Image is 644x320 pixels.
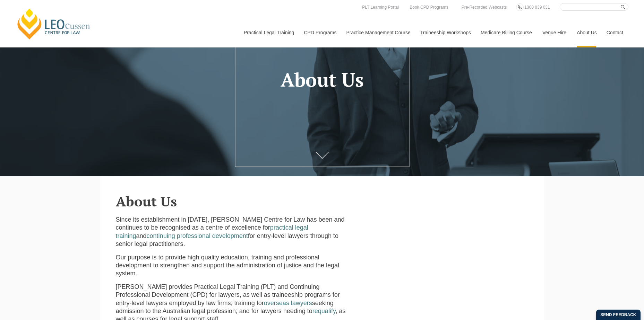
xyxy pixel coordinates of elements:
a: Traineeship Workshops [415,18,475,47]
a: Venue Hire [537,18,572,47]
a: practical legal training [116,224,308,239]
a: overseas lawyers [264,300,312,306]
a: Book CPD Programs [408,3,450,11]
a: CPD Programs [299,18,341,47]
p: Our purpose is to provide high quality education, training and professional development to streng... [116,254,352,278]
h2: About Us [116,194,529,209]
iframe: LiveChat chat widget [598,274,627,303]
a: requalify [312,308,336,314]
a: 1300 039 031 [523,3,551,11]
span: 1300 039 031 [524,5,550,10]
a: continuing professional development [147,232,248,239]
a: Pre-Recorded Webcasts [460,3,509,11]
a: PLT Learning Portal [360,3,401,11]
a: Practical Legal Training [239,18,299,47]
p: Since its establishment in [DATE], [PERSON_NAME] Centre for Law has been and continues to be reco... [116,216,352,248]
a: Contact [601,18,628,47]
a: About Us [572,18,601,47]
a: [PERSON_NAME] Centre for Law [16,8,92,40]
a: Medicare Billing Course [475,18,537,47]
a: Practice Management Course [341,18,415,47]
h1: About Us [245,69,400,90]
